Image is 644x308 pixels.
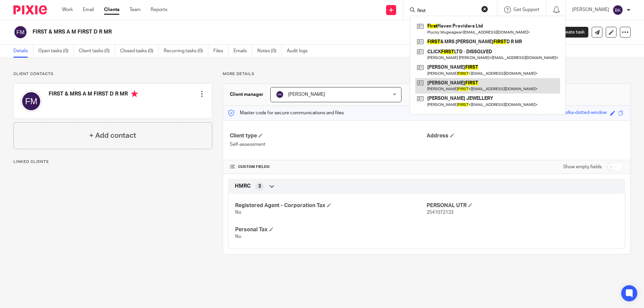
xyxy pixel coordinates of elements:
[151,6,167,13] a: Reports
[230,141,427,148] p: Self-assessment
[235,234,241,239] span: No
[258,183,261,190] span: 3
[563,164,602,170] label: Show empty fields
[223,71,631,77] p: More details
[230,91,264,98] h3: Client manager
[83,6,94,13] a: Email
[120,45,159,58] a: Closed tasks (0)
[13,45,33,58] a: Details
[549,27,588,38] a: Create task
[287,45,313,58] a: Audit logs
[213,45,228,58] a: Files
[532,109,607,117] div: superior-olive-polka-dotted-window
[235,210,241,215] span: No
[233,45,252,58] a: Emails
[131,90,138,97] i: Primary
[481,6,488,12] button: Clear
[276,90,284,99] img: svg%3E
[13,25,28,39] img: svg%3E
[427,132,624,139] h4: Address
[164,45,208,58] a: Recurring tasks (0)
[230,132,427,139] h4: Client type
[62,6,73,13] a: Work
[427,210,453,215] span: 2541072133
[288,92,325,97] span: [PERSON_NAME]
[33,28,438,36] h2: FIRST & MRS A M FIRST D R MR
[572,6,609,13] p: [PERSON_NAME]
[104,6,119,13] a: Clients
[20,90,42,112] img: svg%3E
[230,164,427,170] h4: CUSTOM FIELDS
[514,7,539,12] span: Get Support
[79,45,115,58] a: Client tasks (0)
[49,90,138,99] h4: FIRST & MRS A M FIRST D R MR
[129,6,141,13] a: Team
[417,8,477,14] input: Search
[38,45,74,58] a: Open tasks (0)
[427,202,618,209] h4: PERSONAL UTR
[13,5,47,14] img: Pixie
[235,183,251,190] span: HMRC
[235,202,427,209] h4: Registered Agent - Corporation Tax
[13,159,212,165] p: Linked clients
[89,130,136,141] h4: + Add contact
[612,5,623,15] img: svg%3E
[235,226,427,233] h4: Personal Tax
[228,110,344,116] p: Master code for secure communications and files
[13,71,212,77] p: Client contacts
[257,45,282,58] a: Notes (0)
